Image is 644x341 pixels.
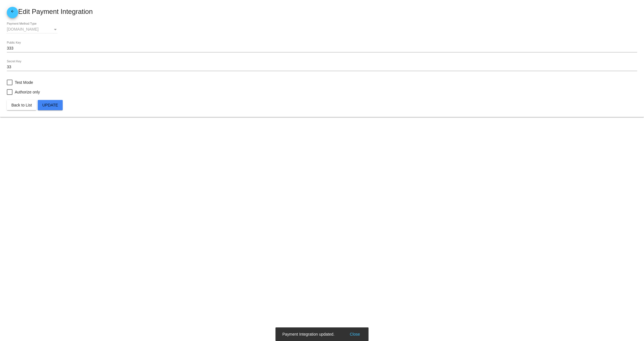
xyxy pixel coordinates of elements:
[7,46,637,51] input: Public Key
[42,103,58,107] span: Update
[282,331,361,337] simple-snack-bar: Payment Integration updated.
[348,331,362,337] button: Close
[38,100,63,110] button: Update
[15,79,33,86] span: Test Mode
[11,103,32,107] span: Back to List
[7,100,36,110] button: Back to List
[7,65,637,69] input: Secret Key
[15,89,40,95] span: Authorize only
[7,27,58,32] mat-select: Payment Method Type
[7,27,39,31] span: [DOMAIN_NAME]
[7,7,637,18] mat-card-title: Edit Payment Integration
[9,9,16,16] mat-icon: arrow_back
